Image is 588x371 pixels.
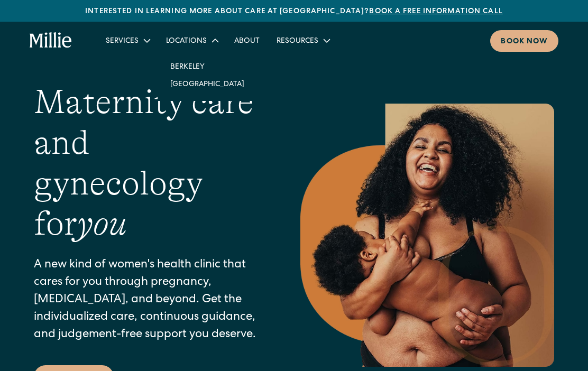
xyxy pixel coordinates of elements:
[268,32,337,49] div: Resources
[490,30,558,52] a: Book now
[162,75,253,92] a: [GEOGRAPHIC_DATA]
[277,36,318,47] div: Resources
[77,205,127,243] em: you
[34,257,258,344] p: A new kind of women's health clinic that cares for you through pregnancy, [MEDICAL_DATA], and bey...
[166,36,207,47] div: Locations
[158,32,226,49] div: Locations
[162,58,253,75] a: Berkeley
[300,104,554,367] img: Smiling mother with her baby in arms, celebrating body positivity and the nurturing bond of postp...
[30,32,72,49] a: home
[106,36,139,47] div: Services
[369,8,502,15] a: Book a free information call
[226,32,268,49] a: About
[34,82,258,244] h1: Maternity care and gynecology for
[501,36,548,48] div: Book now
[97,32,158,49] div: Services
[158,49,257,101] nav: Locations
